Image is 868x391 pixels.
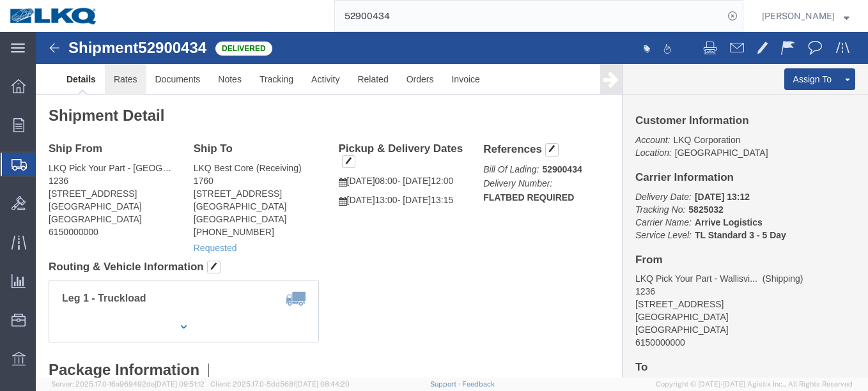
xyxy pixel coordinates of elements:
[51,380,205,388] span: Server: 2025.17.0-16a969492de
[9,6,98,26] img: logo
[656,379,853,390] span: Copyright © [DATE]-[DATE] Agistix Inc., All Rights Reserved
[296,380,350,388] span: [DATE] 08:44:20
[335,1,724,31] input: Search for shipment number, reference number
[210,380,350,388] span: Client: 2025.17.0-5dd568f
[430,380,462,388] a: Support
[155,380,205,388] span: [DATE] 09:51:12
[761,8,850,24] button: [PERSON_NAME]
[36,32,868,378] iframe: FS Legacy Container
[462,380,495,388] a: Feedback
[762,9,835,23] span: Charan Munikrishnappa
